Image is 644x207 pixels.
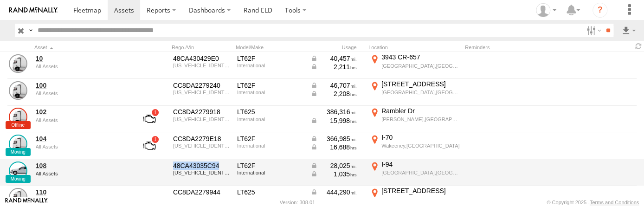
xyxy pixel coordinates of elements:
[310,54,357,63] div: Data from Vehicle CANbus
[310,63,357,71] div: Data from Vehicle CANbus
[381,116,460,123] div: [PERSON_NAME],[GEOGRAPHIC_DATA]
[9,135,27,153] a: View Asset Details
[381,80,460,88] div: [STREET_ADDRESS]
[583,24,603,37] label: Search Filter Options
[36,91,126,96] div: undefined
[368,133,461,158] label: Click to View Current Location
[465,44,553,51] div: Reminders
[236,44,305,51] div: Model/Make
[237,143,304,149] div: International
[381,187,460,195] div: [STREET_ADDRESS]
[309,44,365,51] div: Usage
[237,135,304,143] div: LT62F
[9,81,27,100] a: View Asset Details
[9,108,27,126] a: View Asset Details
[237,170,304,175] div: International
[310,90,357,98] div: Data from Vehicle CANbus
[132,135,167,157] a: View Asset with Fault/s
[173,196,231,202] div: 3HSDZTZR8NN877853
[237,63,304,68] div: International
[36,54,126,63] a: 10
[173,90,231,95] div: 3HSDZAPR4TN653791
[173,108,231,116] div: CC8DA2279918
[310,196,357,205] div: Data from Vehicle CANbus
[547,200,639,205] div: © Copyright 2025 -
[381,89,460,96] div: [GEOGRAPHIC_DATA],[GEOGRAPHIC_DATA]
[9,162,27,180] a: View Asset Details
[368,44,461,51] div: Location
[237,196,304,202] div: International
[237,108,304,116] div: LT625
[36,144,126,149] div: undefined
[9,188,27,207] a: View Asset Details
[590,200,639,205] a: Terms and Conditions
[310,162,357,170] div: Data from Vehicle CANbus
[381,63,460,69] div: [GEOGRAPHIC_DATA],[GEOGRAPHIC_DATA]
[173,143,231,149] div: 3HSDZTZR8PN625281
[173,162,231,170] div: 48CA43035C94
[36,64,126,69] div: undefined
[36,188,126,196] a: 110
[34,44,127,51] div: Click to Sort
[381,160,460,168] div: I-94
[368,160,461,185] label: Click to View Current Location
[381,196,460,203] div: [GEOGRAPHIC_DATA],[GEOGRAPHIC_DATA]
[173,170,231,175] div: 3HSDZAPR1TN652677
[368,53,461,78] label: Click to View Current Location
[310,188,357,196] div: Data from Vehicle CANbus
[533,3,560,17] div: Butch Tucker
[172,44,232,51] div: Rego./Vin
[237,188,304,196] div: LT625
[27,24,34,37] label: Search Query
[368,80,461,105] label: Click to View Current Location
[310,108,357,116] div: 386,316
[237,54,304,63] div: LT62F
[173,188,231,196] div: CC8DA2279944
[592,3,607,18] i: ?
[381,142,460,149] div: Wakeeney,[GEOGRAPHIC_DATA]
[310,143,357,151] div: Data from Vehicle CANbus
[237,116,304,122] div: International
[310,135,357,143] div: Data from Vehicle CANbus
[36,135,126,143] a: 104
[237,90,304,95] div: International
[310,81,357,90] div: Data from Vehicle CANbus
[9,7,58,13] img: rand-logo.svg
[310,116,357,125] div: Data from Vehicle CANbus
[368,107,461,132] label: Click to View Current Location
[132,108,167,130] a: View Asset with Fault/s
[36,162,126,170] a: 108
[173,135,231,143] div: CC8DA2279E18
[173,63,231,68] div: 3HSDZAPR1TN653165
[381,53,460,61] div: 3943 CR-657
[381,107,460,115] div: Rambler Dr
[173,81,231,90] div: CC8DA2279240
[237,162,304,170] div: LT62F
[9,54,27,73] a: View Asset Details
[36,117,126,123] div: undefined
[237,81,304,90] div: LT62F
[381,169,460,176] div: [GEOGRAPHIC_DATA],[GEOGRAPHIC_DATA]
[280,200,315,205] div: Version: 308.01
[310,170,357,178] div: Data from Vehicle CANbus
[633,42,644,51] span: Refresh
[36,108,126,116] a: 102
[381,133,460,142] div: I-70
[5,198,48,207] a: Visit our Website
[173,54,231,63] div: 48CA430429E0
[36,81,126,90] a: 100
[173,116,231,122] div: 3HSDZTZRXNN624629
[36,171,126,176] div: undefined
[621,24,637,37] label: Export results as...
